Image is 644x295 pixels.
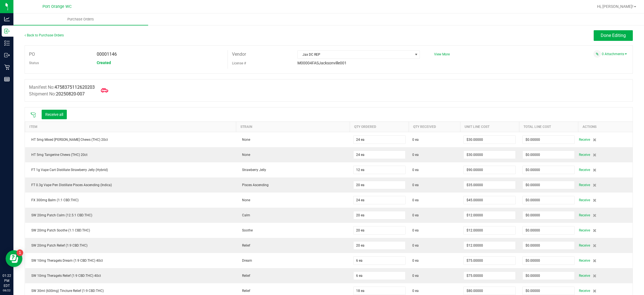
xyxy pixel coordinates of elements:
[412,273,419,278] span: 0 ea
[239,274,250,278] span: Relief
[464,196,515,204] input: $0.00000
[239,259,252,263] span: Dream
[3,273,11,288] p: 01:22 PM EDT
[579,182,590,188] span: Receive
[354,242,405,249] input: 0 ea
[523,196,574,204] input: $0.00000
[354,181,405,189] input: 0 ea
[354,166,405,174] input: 0 ea
[412,228,419,233] span: 0 ea
[579,272,590,279] span: Receive
[412,258,419,263] span: 0 ea
[239,138,250,142] span: None
[579,227,590,234] span: Receive
[4,16,10,22] inline-svg: Analytics
[29,50,35,58] label: PO
[239,183,269,187] span: Pisces Ascending
[239,168,266,172] span: Strawberry Jelly
[579,197,590,203] span: Receive
[412,137,419,142] span: 0 ea
[594,30,633,41] button: Done Editing
[42,4,72,9] span: Port Orange WC
[464,211,515,219] input: $0.00000
[579,212,590,219] span: Receive
[354,287,405,295] input: 0 ea
[593,50,601,58] span: Attach a document
[232,50,246,58] label: Vendor
[434,52,450,56] span: View More
[579,287,590,294] span: Receive
[4,40,10,46] inline-svg: Inventory
[412,182,419,188] span: 0 ea
[464,151,515,159] input: $0.00000
[579,242,590,249] span: Receive
[29,167,233,172] div: FT 1g Vape Cart Distillate Strawberry Jelly (Hybrid)
[464,272,515,280] input: $0.00000
[523,287,574,295] input: $0.00000
[523,151,574,159] input: $0.00000
[597,4,633,9] span: Hi, [PERSON_NAME]!
[523,242,574,249] input: $0.00000
[239,198,250,202] span: None
[239,244,250,247] span: Relief
[523,257,574,264] input: $0.00000
[29,84,95,91] label: Manifest No:
[239,228,253,232] span: Soothe
[3,288,11,292] p: 08/22
[354,196,405,204] input: 0 ea
[55,85,95,90] span: 4758375112620203
[25,121,236,132] th: Item
[29,228,233,233] div: SW 20mg Patch Soothe (1:1 CBD:THC)
[29,59,39,67] label: Status
[236,121,350,132] th: Strain
[354,272,405,280] input: 0 ea
[412,152,419,157] span: 0 ea
[412,243,419,248] span: 0 ea
[29,152,233,157] div: HT 5mg Tangerine Chews (THC) 20ct
[29,243,233,248] div: SW 20mg Patch Relief (1:9 CBD:THC)
[97,51,117,57] span: 00001146
[412,213,419,218] span: 0 ea
[56,91,85,97] span: 20250820-007
[98,84,111,97] span: Mark as Arrived
[4,52,10,58] inline-svg: Outbound
[97,60,111,65] span: Created
[29,288,233,293] div: SW 30ml (600mg) Tincture Relief (1:9 CBD:THC)
[239,289,250,293] span: Relief
[30,112,36,118] span: Scan packages to receive
[29,258,233,263] div: SW 10mg Theragels Dream (1:9 CBD:THC) 40ct
[412,167,419,172] span: 0 ea
[412,198,419,203] span: 0 ea
[29,182,233,188] div: FT 0.3g Vape Pen Distillate Pisces Ascending (Indica)
[354,257,405,264] input: 0 ea
[232,59,246,67] label: License #
[523,136,574,144] input: $0.00000
[460,121,519,132] th: Unit Line Cost
[579,151,590,158] span: Receive
[354,151,405,159] input: 0 ea
[29,198,233,203] div: FX 300mg Balm (1:1 CBD:THC)
[4,28,10,34] inline-svg: Inbound
[297,61,347,65] span: M00004FASJacksonville001
[16,249,23,256] iframe: Resource center unread badge
[523,272,574,280] input: $0.00000
[523,226,574,234] input: $0.00000
[464,287,515,295] input: $0.00000
[29,137,233,142] div: HT 5mg Mixed [PERSON_NAME] Chews (THC) 20ct
[29,273,233,278] div: SW 10mg Theragels Relief (1:9 CBD:THC) 40ct
[239,213,250,217] span: Calm
[602,52,627,56] a: 0 Attachments
[578,121,633,132] th: Actions
[350,121,409,132] th: Qty Ordered
[464,181,515,189] input: $0.00000
[25,33,64,37] a: Back to Purchase Orders
[579,257,590,264] span: Receive
[298,51,413,58] span: Jax DC REP
[4,76,10,82] inline-svg: Reports
[601,33,626,38] span: Done Editing
[60,17,101,22] span: Purchase Orders
[29,91,85,97] label: Shipment No:
[523,166,574,174] input: $0.00000
[4,64,10,70] inline-svg: Retail
[464,242,515,249] input: $0.00000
